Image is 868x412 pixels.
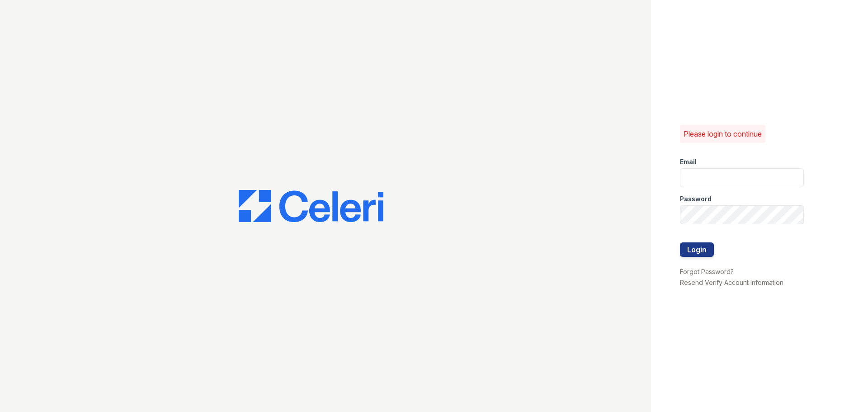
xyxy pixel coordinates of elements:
p: Please login to continue [684,128,762,139]
label: Email [680,157,697,166]
button: Login [680,242,714,257]
label: Password [680,194,712,204]
img: CE_Logo_Blue-a8612792a0a2168367f1c8372b55b34899dd931a85d93a1a3d3e32e68fde9ad4.png [239,190,383,223]
a: Forgot Password? [680,268,734,275]
a: Resend Verify Account Information [680,279,783,286]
